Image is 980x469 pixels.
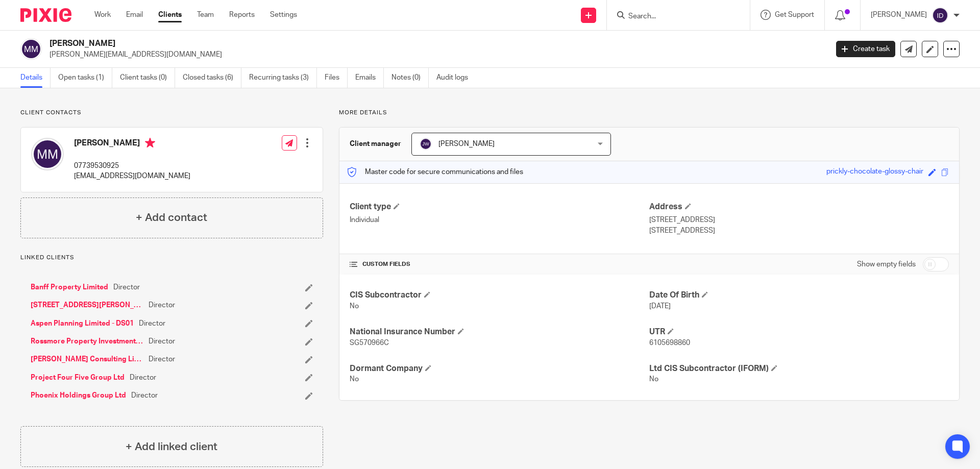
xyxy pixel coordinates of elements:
[149,354,175,364] span: Director
[20,254,323,262] p: Linked clients
[871,10,927,20] p: [PERSON_NAME]
[31,300,143,310] a: [STREET_ADDRESS][PERSON_NAME] Limited - Dissolved
[197,10,214,20] a: Team
[20,109,323,117] p: Client contacts
[649,376,658,383] span: No
[649,202,949,212] h4: Address
[31,390,126,401] a: Phoenix Holdings Group Ltd
[50,50,821,60] p: [PERSON_NAME][EMAIL_ADDRESS][DOMAIN_NAME]
[20,68,51,88] a: Details
[649,226,949,236] p: [STREET_ADDRESS]
[420,138,432,150] img: svg%3E
[270,10,297,20] a: Settings
[627,12,719,21] input: Search
[74,171,190,181] p: [EMAIL_ADDRESS][DOMAIN_NAME]
[350,327,649,337] h4: National Insurance Number
[932,7,948,23] img: svg%3E
[249,68,317,88] a: Recurring tasks (3)
[145,138,155,148] i: Primary
[826,166,923,178] div: prickly-chocolate-glossy-chair
[436,68,476,88] a: Audit logs
[136,210,207,226] h4: + Add contact
[158,10,182,20] a: Clients
[31,336,143,347] a: Rossmore Property Investments Limited
[350,139,401,149] h3: Client manager
[649,303,671,310] span: [DATE]
[149,300,175,310] span: Director
[350,376,359,383] span: No
[130,373,156,383] span: Director
[131,390,158,401] span: Director
[649,363,949,374] h4: Ltd CIS Subcontractor (IFORM)
[139,318,165,329] span: Director
[649,215,949,225] p: [STREET_ADDRESS]
[350,290,649,301] h4: CIS Subcontractor
[350,363,649,374] h4: Dormant Company
[350,202,649,212] h4: Client type
[149,336,175,347] span: Director
[50,38,667,49] h2: [PERSON_NAME]
[339,109,960,117] p: More details
[229,10,255,20] a: Reports
[31,354,143,364] a: [PERSON_NAME] Consulting Limited
[350,215,649,225] p: Individual
[775,11,814,18] span: Get Support
[31,318,134,329] a: Aspen Planning Limited - DS01
[649,339,690,347] span: 6105698860
[31,282,108,292] a: Banff Property Limited
[438,140,495,147] span: [PERSON_NAME]
[31,373,125,383] a: Project Four Five Group Ltd
[20,38,42,60] img: svg%3E
[391,68,429,88] a: Notes (0)
[350,339,389,347] span: SG570966C
[94,10,111,20] a: Work
[836,41,895,57] a: Create task
[113,282,140,292] span: Director
[183,68,241,88] a: Closed tasks (6)
[649,327,949,337] h4: UTR
[31,138,64,170] img: svg%3E
[347,167,523,177] p: Master code for secure communications and files
[350,260,649,268] h4: CUSTOM FIELDS
[649,290,949,301] h4: Date Of Birth
[58,68,112,88] a: Open tasks (1)
[20,8,71,22] img: Pixie
[74,161,190,171] p: 07739530925
[350,303,359,310] span: No
[355,68,384,88] a: Emails
[120,68,175,88] a: Client tasks (0)
[126,439,217,455] h4: + Add linked client
[126,10,143,20] a: Email
[325,68,348,88] a: Files
[74,138,190,151] h4: [PERSON_NAME]
[857,259,916,269] label: Show empty fields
